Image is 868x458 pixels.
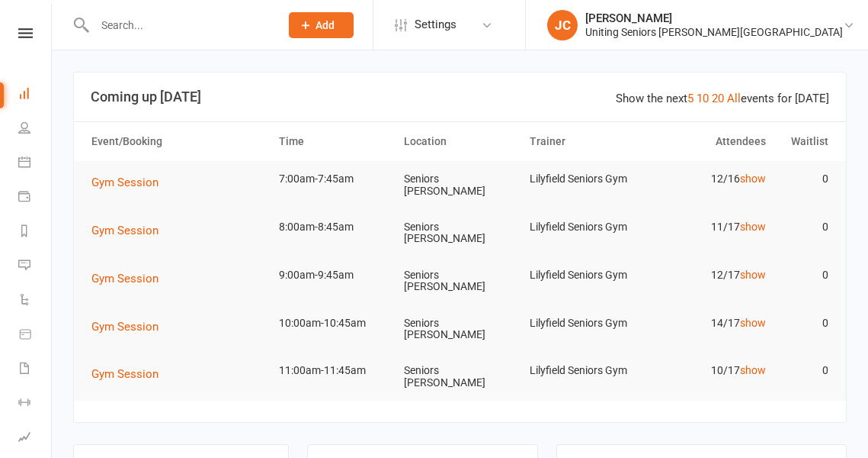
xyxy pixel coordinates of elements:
td: 7:00am-7:45am [272,161,397,197]
td: 12/17 [648,257,773,293]
a: Product Sales [18,318,53,353]
a: Calendar [18,147,53,181]
th: Event/Booking [85,122,272,161]
button: Gym Session [91,365,169,383]
button: Gym Session [91,318,169,336]
td: 0 [773,161,835,197]
td: Seniors [PERSON_NAME] [397,161,522,209]
span: Gym Session [91,367,159,381]
td: 0 [773,305,835,341]
td: 10:00am-10:45am [272,305,397,341]
a: show [740,317,766,329]
td: Seniors [PERSON_NAME] [397,257,522,305]
div: Show the next events for [DATE] [616,89,829,108]
h3: Coming up [DATE] [91,89,829,105]
span: Gym Session [91,176,159,189]
a: show [740,221,766,233]
td: Lilyfield Seniors Gym [523,353,648,389]
a: 20 [712,92,724,105]
span: Gym Session [91,320,159,334]
a: People [18,112,53,147]
td: 0 [773,257,835,293]
span: Settings [415,8,456,42]
td: 12/16 [648,161,773,197]
td: 14/17 [648,305,773,341]
td: 10/17 [648,353,773,389]
td: Seniors [PERSON_NAME] [397,353,522,401]
td: Lilyfield Seniors Gym [523,257,648,293]
th: Location [397,122,522,161]
a: Assessments [18,421,53,456]
input: Search... [90,15,269,36]
a: 10 [697,92,709,105]
a: show [740,364,766,376]
span: Add [315,19,335,31]
td: Lilyfield Seniors Gym [523,161,648,197]
a: 5 [687,92,693,105]
div: [PERSON_NAME] [585,11,843,25]
td: Seniors [PERSON_NAME] [397,305,522,353]
td: Lilyfield Seniors Gym [523,209,648,245]
td: 8:00am-8:45am [272,209,397,245]
td: Lilyfield Seniors Gym [523,305,648,341]
a: show [740,173,766,185]
span: Gym Session [91,224,159,237]
th: Waitlist [773,122,835,161]
td: 11:00am-11:45am [272,353,397,389]
button: Gym Session [91,221,169,240]
td: 11/17 [648,209,773,245]
a: show [740,269,766,281]
td: 0 [773,209,835,245]
a: All [727,92,741,105]
th: Trainer [523,122,648,161]
button: Gym Session [91,173,169,192]
td: 9:00am-9:45am [272,257,397,293]
a: Payments [18,181,53,215]
button: Gym Session [91,269,169,288]
td: Seniors [PERSON_NAME] [397,209,522,257]
a: Reports [18,215,53,250]
div: Uniting Seniors [PERSON_NAME][GEOGRAPHIC_DATA] [585,25,843,39]
div: JC [547,10,578,40]
th: Attendees [648,122,773,161]
th: Time [272,122,397,161]
button: Add [289,12,354,38]
span: Gym Session [91,272,159,285]
td: 0 [773,353,835,389]
a: Dashboard [18,78,53,112]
